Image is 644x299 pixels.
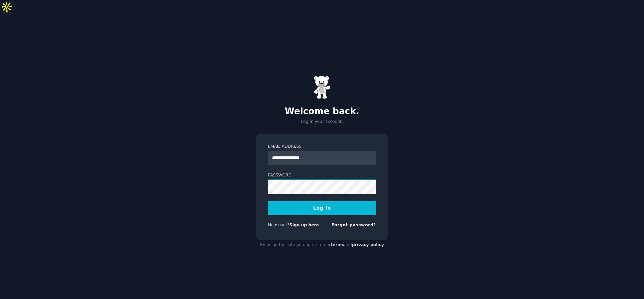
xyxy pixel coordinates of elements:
[331,242,344,247] a: terms
[289,223,319,227] a: Sign up here
[268,201,376,215] button: Log In
[268,144,376,150] label: Email Address
[268,172,376,178] label: Password
[268,223,289,227] span: New user?
[314,76,330,99] img: Gummy Bear
[256,240,388,250] div: By using this site you agree to our and
[331,223,376,227] a: Forgot password?
[352,242,384,247] a: privacy policy
[256,106,388,117] h2: Welcome back.
[256,119,388,125] p: Log in your account.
